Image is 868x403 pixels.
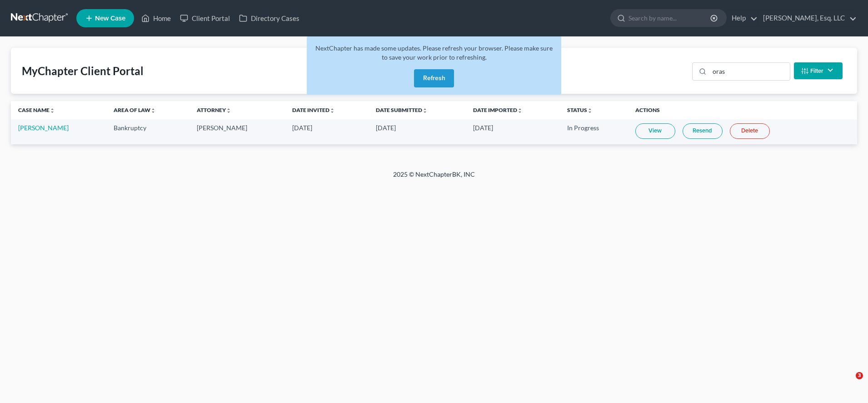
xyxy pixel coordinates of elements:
a: Resend [683,123,723,139]
a: Date Invitedunfold_more [292,107,335,113]
a: Help [727,10,758,26]
a: Date Submittedunfold_more [376,107,428,113]
button: Refresh [414,69,454,87]
a: Attorneyunfold_more [197,107,231,113]
span: [DATE] [376,124,396,132]
input: Search by name... [629,10,712,26]
span: [DATE] [473,124,493,132]
button: Filter [794,62,843,79]
i: unfold_more [329,108,335,113]
a: [PERSON_NAME] [18,124,69,132]
td: In Progress [560,119,628,144]
span: [DATE] [292,124,312,132]
a: Statusunfold_more [567,107,593,113]
div: MyChapter Client Portal [22,64,144,78]
i: unfold_more [150,108,156,113]
a: Directory Cases [234,10,304,26]
a: Client Portal [175,10,234,26]
td: [PERSON_NAME] [190,119,285,144]
div: 2025 © NextChapterBK, INC [175,170,693,186]
td: Bankruptcy [106,119,190,144]
i: unfold_more [517,108,523,113]
i: unfold_more [422,108,428,113]
span: NextChapter has made some updates. Please refresh your browser. Please make sure to save your wor... [315,44,553,61]
iframe: Intercom live chat [837,372,859,394]
th: Actions [628,101,857,119]
i: unfold_more [226,108,231,113]
a: Case Nameunfold_more [18,107,55,113]
a: View [635,123,675,139]
i: unfold_more [50,108,55,113]
a: Delete [730,123,770,139]
input: Search... [709,63,790,80]
span: 3 [856,372,863,379]
a: Area of Lawunfold_more [114,107,156,113]
a: Date Importedunfold_more [473,107,523,113]
a: [PERSON_NAME], Esq. LLC [758,10,857,26]
i: unfold_more [587,108,593,113]
a: Home [137,10,175,26]
span: New Case [95,15,125,22]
